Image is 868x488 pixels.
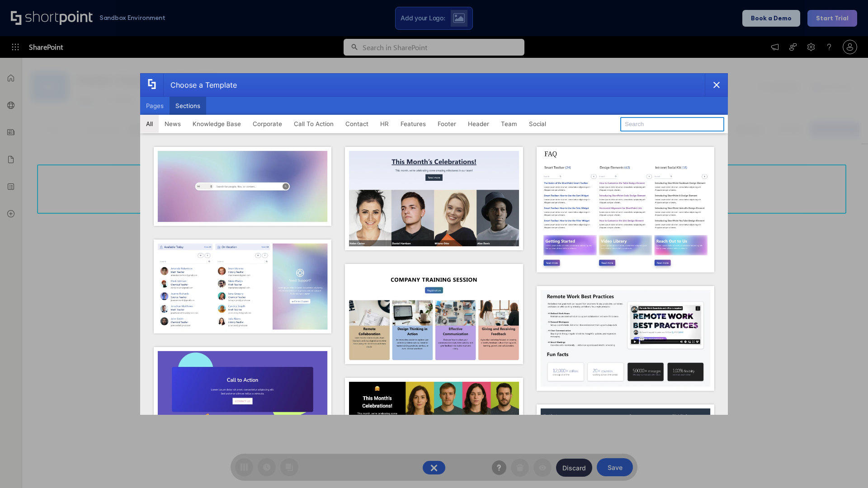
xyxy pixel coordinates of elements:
[495,115,523,133] button: Team
[140,73,728,415] div: template selector
[288,115,340,133] button: Call To Action
[432,115,462,133] button: Footer
[163,74,237,96] div: Choose a Template
[170,97,206,115] button: Sections
[140,115,159,133] button: All
[462,115,495,133] button: Header
[187,115,247,133] button: Knowledge Base
[140,97,170,115] button: Pages
[395,115,432,133] button: Features
[340,115,374,133] button: Contact
[374,115,395,133] button: HR
[247,115,288,133] button: Corporate
[159,115,187,133] button: News
[823,445,868,488] iframe: Chat Widget
[523,115,552,133] button: Social
[620,117,724,131] input: Search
